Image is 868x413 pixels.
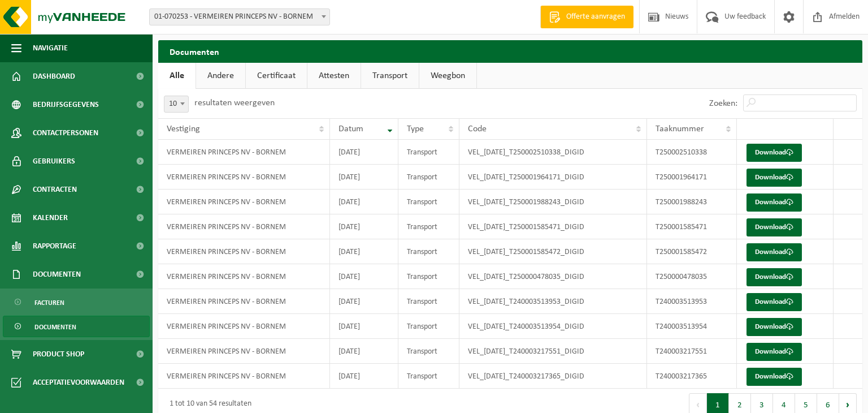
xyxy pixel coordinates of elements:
a: Download [747,144,802,162]
td: VEL_[DATE]_T250002510338_DIGID [459,140,647,165]
span: Kalender [33,204,68,232]
td: [DATE] [330,190,398,214]
td: [DATE] [330,140,398,165]
a: Download [747,193,802,212]
td: VERMEIREN PRINCEPS NV - BORNEM [158,239,330,264]
span: Offerte aanvragen [563,11,628,23]
span: Contracten [33,175,77,204]
span: Gebruikers [33,147,75,175]
a: Alle [158,63,196,89]
a: Certificaat [246,63,307,89]
td: [DATE] [330,364,398,389]
span: Bedrijfsgegevens [33,91,99,119]
td: Transport [398,239,459,264]
label: Zoeken: [709,99,737,108]
span: Type [407,124,424,134]
span: 01-070253 - VERMEIREN PRINCEPS NV - BORNEM [149,8,330,25]
td: T240003217551 [647,339,737,364]
span: Datum [338,124,363,134]
h2: Documenten [158,40,862,62]
a: Download [747,243,802,261]
td: [DATE] [330,214,398,239]
td: VERMEIREN PRINCEPS NV - BORNEM [158,140,330,165]
span: Acceptatievoorwaarden [33,368,124,397]
td: Transport [398,364,459,389]
td: VERMEIREN PRINCEPS NV - BORNEM [158,314,330,339]
td: VERMEIREN PRINCEPS NV - BORNEM [158,264,330,289]
td: Transport [398,165,459,190]
td: [DATE] [330,239,398,264]
span: Vestiging [167,124,200,134]
td: [DATE] [330,339,398,364]
td: VERMEIREN PRINCEPS NV - BORNEM [158,165,330,190]
td: VERMEIREN PRINCEPS NV - BORNEM [158,364,330,389]
span: Contactpersonen [33,119,98,147]
td: VEL_[DATE]_T250001988243_DIGID [459,190,647,214]
a: Attesten [307,63,361,89]
td: Transport [398,190,459,214]
span: Facturen [34,292,64,313]
td: T250001585471 [647,214,737,239]
td: T250002510338 [647,140,737,165]
td: T250001988243 [647,190,737,214]
td: VEL_[DATE]_T250001585471_DIGID [459,214,647,239]
td: VERMEIREN PRINCEPS NV - BORNEM [158,289,330,314]
td: VEL_[DATE]_T240003513954_DIGID [459,314,647,339]
td: Transport [398,339,459,364]
td: [DATE] [330,314,398,339]
td: Transport [398,289,459,314]
td: [DATE] [330,264,398,289]
span: 01-070253 - VERMEIREN PRINCEPS NV - BORNEM [150,9,329,25]
span: Dashboard [33,62,75,91]
a: Download [747,268,802,286]
td: VEL_[DATE]_T250001964171_DIGID [459,165,647,190]
label: resultaten weergeven [194,98,275,107]
a: Download [747,318,802,336]
a: Download [747,368,802,386]
a: Download [747,343,802,361]
span: Documenten [33,260,81,289]
td: VEL_[DATE]_T240003513953_DIGID [459,289,647,314]
td: VERMEIREN PRINCEPS NV - BORNEM [158,214,330,239]
td: VEL_[DATE]_T250001585472_DIGID [459,239,647,264]
span: Product Shop [33,340,84,368]
td: Transport [398,214,459,239]
a: Weegbon [419,63,476,89]
td: T240003513954 [647,314,737,339]
span: 10 [164,96,188,112]
td: [DATE] [330,165,398,190]
td: VERMEIREN PRINCEPS NV - BORNEM [158,339,330,364]
a: Documenten [3,316,150,337]
td: VEL_[DATE]_T240003217551_DIGID [459,339,647,364]
a: Download [747,169,802,187]
td: VEL_[DATE]_T250000478035_DIGID [459,264,647,289]
span: Rapportage [33,232,76,260]
span: Navigatie [33,34,68,62]
td: T240003513953 [647,289,737,314]
td: [DATE] [330,289,398,314]
td: T250001964171 [647,165,737,190]
a: Facturen [3,291,150,313]
a: Offerte aanvragen [540,6,633,28]
td: Transport [398,314,459,339]
td: T250000478035 [647,264,737,289]
td: T250001585472 [647,239,737,264]
span: Code [468,124,487,134]
td: Transport [398,140,459,165]
a: Download [747,218,802,236]
a: Transport [361,63,419,89]
a: Download [747,293,802,311]
td: T240003217365 [647,364,737,389]
td: VEL_[DATE]_T240003217365_DIGID [459,364,647,389]
td: Transport [398,264,459,289]
span: Documenten [34,316,76,338]
a: Andere [196,63,245,89]
td: VERMEIREN PRINCEPS NV - BORNEM [158,190,330,214]
span: Taaknummer [656,124,704,134]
